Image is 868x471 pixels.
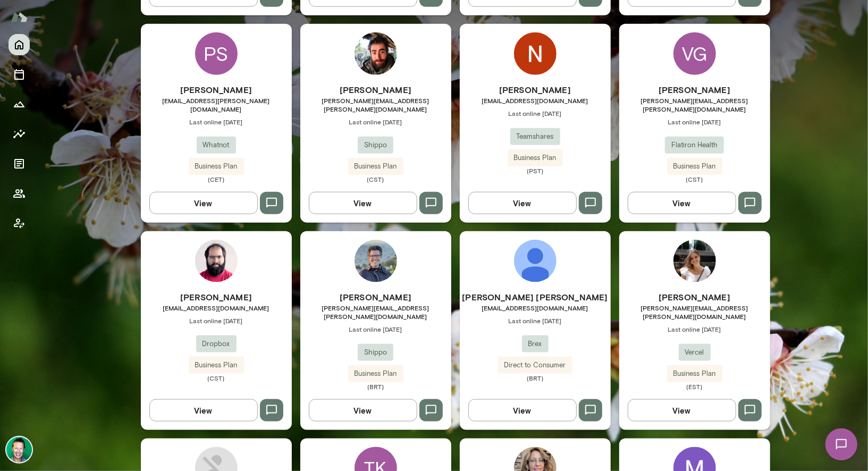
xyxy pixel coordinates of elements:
[628,399,736,422] button: View
[619,117,770,126] span: Last online [DATE]
[348,161,403,172] span: Business Plan
[498,360,572,371] span: Direct to Consumer
[673,240,716,282] img: Kathryn Middleton
[679,347,711,358] span: Vercel
[149,192,258,214] button: View
[309,399,417,422] button: View
[619,175,770,183] span: (CST)
[300,175,451,183] span: (CST)
[189,161,244,172] span: Business Plan
[667,368,722,379] span: Business Plan
[355,32,397,75] img: Michael Musslewhite
[141,304,292,312] span: [EMAIL_ADDRESS][DOMAIN_NAME]
[510,131,560,142] span: Teamshares
[141,96,292,113] span: [EMAIL_ADDRESS][PERSON_NAME][DOMAIN_NAME]
[460,291,611,304] h6: [PERSON_NAME] [PERSON_NAME]
[300,291,451,304] h6: [PERSON_NAME]
[358,347,393,358] span: Shippo
[508,153,563,163] span: Business Plan
[460,166,611,175] span: (PST)
[619,382,770,391] span: (EST)
[358,140,393,150] span: Shippo
[309,192,417,214] button: View
[667,161,722,172] span: Business Plan
[468,399,577,422] button: View
[665,140,724,150] span: Flatiron Health
[195,240,238,282] img: Adam Ranfelt
[141,83,292,96] h6: [PERSON_NAME]
[11,7,28,27] img: Mento
[300,117,451,126] span: Last online [DATE]
[619,325,770,333] span: Last online [DATE]
[300,304,451,321] span: [PERSON_NAME][EMAIL_ADDRESS][PERSON_NAME][DOMAIN_NAME]
[9,94,30,115] button: Growth Plan
[149,399,258,422] button: View
[9,34,30,55] button: Home
[141,291,292,304] h6: [PERSON_NAME]
[6,437,32,462] img: Brian Lawrence
[141,374,292,382] span: (CST)
[141,175,292,183] span: (CET)
[514,240,557,282] img: Avallon Azevedo
[619,96,770,113] span: [PERSON_NAME][EMAIL_ADDRESS][PERSON_NAME][DOMAIN_NAME]
[619,291,770,304] h6: [PERSON_NAME]
[300,83,451,96] h6: [PERSON_NAME]
[514,32,557,75] img: Niles Mcgiver
[619,304,770,321] span: [PERSON_NAME][EMAIL_ADDRESS][PERSON_NAME][DOMAIN_NAME]
[9,183,30,204] button: Members
[460,83,611,96] h6: [PERSON_NAME]
[196,339,237,349] span: Dropbox
[460,316,611,325] span: Last online [DATE]
[628,192,736,214] button: View
[9,153,30,174] button: Documents
[197,140,236,150] span: Whatnot
[460,304,611,312] span: [EMAIL_ADDRESS][DOMAIN_NAME]
[460,374,611,382] span: (BRT)
[141,316,292,325] span: Last online [DATE]
[189,360,244,371] span: Business Plan
[468,192,577,214] button: View
[673,32,716,75] div: VG
[355,240,397,282] img: Júlio Batista
[9,123,30,145] button: Insights
[348,368,403,379] span: Business Plan
[619,83,770,96] h6: [PERSON_NAME]
[300,325,451,333] span: Last online [DATE]
[195,32,238,75] div: PS
[9,213,30,234] button: Client app
[300,96,451,113] span: [PERSON_NAME][EMAIL_ADDRESS][PERSON_NAME][DOMAIN_NAME]
[460,109,611,117] span: Last online [DATE]
[460,96,611,105] span: [EMAIL_ADDRESS][DOMAIN_NAME]
[141,117,292,126] span: Last online [DATE]
[9,64,30,85] button: Sessions
[522,339,549,349] span: Brex
[300,382,451,391] span: (BRT)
